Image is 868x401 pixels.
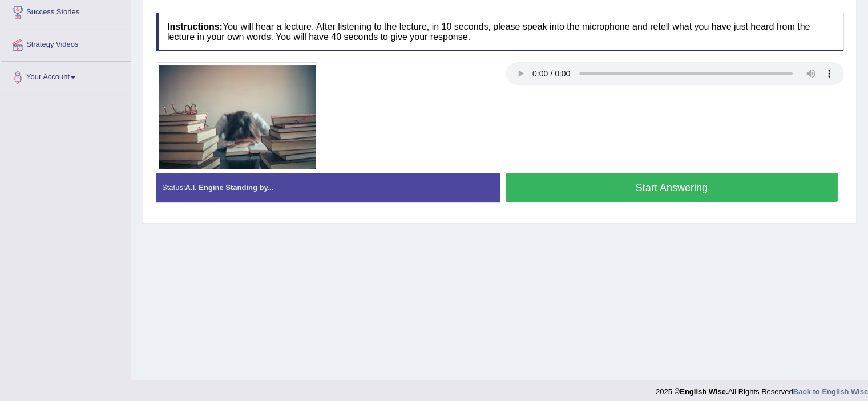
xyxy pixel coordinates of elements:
[680,387,728,396] strong: English Wise.
[506,173,838,202] button: Start Answering
[1,62,131,90] a: Your Account
[167,22,223,31] b: Instructions:
[1,29,131,58] a: Strategy Videos
[793,387,868,396] a: Back to English Wise
[156,173,500,202] div: Status:
[656,380,868,397] div: 2025 © All Rights Reserved
[156,13,843,51] h4: You will hear a lecture. After listening to the lecture, in 10 seconds, please speak into the mic...
[185,183,273,192] strong: A.I. Engine Standing by...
